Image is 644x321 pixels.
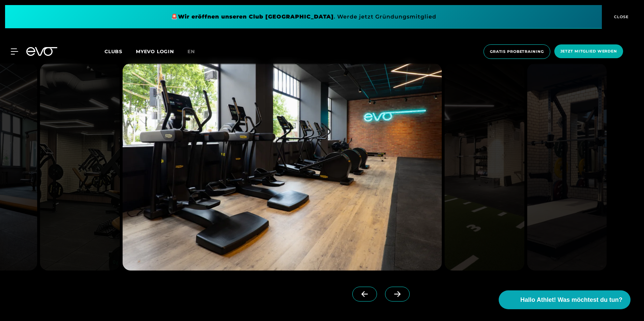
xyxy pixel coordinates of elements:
img: evofitness [122,63,442,271]
span: en [187,48,195,55]
button: Hallo Athlet! Was möchtest du tun? [499,290,631,309]
span: Hallo Athlet! Was möchtest du tun? [520,295,622,305]
img: evofitness [40,63,120,271]
span: Gratis Probetraining [490,49,544,55]
span: Jetzt Mitglied werden [560,48,617,54]
img: evofitness [527,63,607,271]
span: Clubs [105,48,122,55]
span: CLOSE [612,14,629,20]
a: Clubs [105,48,136,55]
button: CLOSE [602,5,639,29]
a: en [187,48,203,56]
a: Jetzt Mitglied werden [552,44,625,59]
a: Gratis Probetraining [481,44,552,59]
a: MYEVO LOGIN [136,48,174,55]
img: evofitness [444,63,524,271]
